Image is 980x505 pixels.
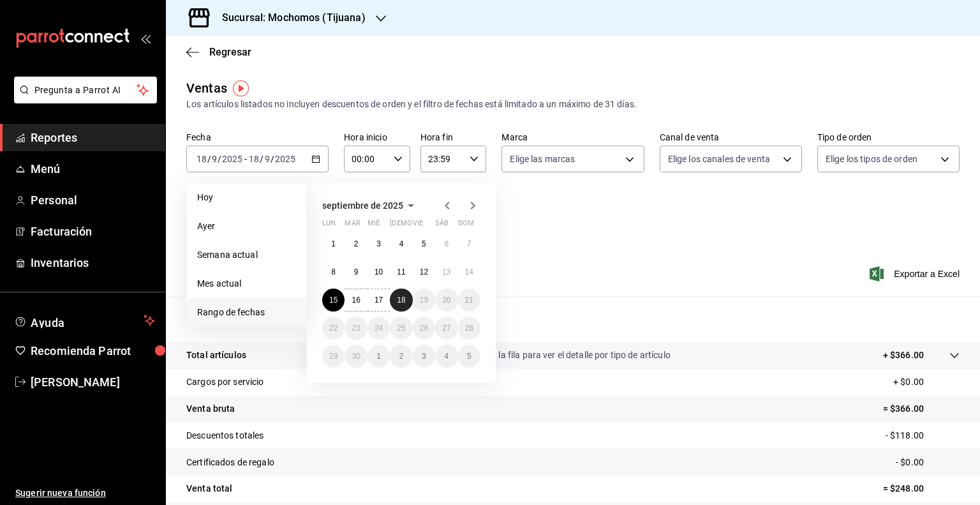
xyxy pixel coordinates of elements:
[345,289,367,312] button: 16 de septiembre de 2025
[322,198,419,213] button: septiembre de 2025
[186,133,329,142] label: Fecha
[197,248,296,262] span: Semana actual
[186,79,227,98] div: Ventas
[413,260,435,283] button: 12 de septiembre de 2025
[186,312,960,327] p: Resumen
[345,345,367,368] button: 30 de septiembre de 2025
[31,129,155,146] span: Reportes
[896,456,960,469] p: - $0.00
[458,345,480,368] button: 5 de octubre de 2025
[367,232,390,255] button: 3 de septiembre de 2025
[322,289,345,312] button: 15 de septiembre de 2025
[826,153,917,165] span: Elige los tipos de orden
[413,219,423,232] abbr: viernes
[459,349,671,362] p: Da clic en la fila para ver el detalle por tipo de artículo
[420,324,428,333] abbr: 26 de septiembre de 2025
[458,289,480,312] button: 21 de septiembre de 2025
[467,239,471,248] abbr: 7 de septiembre de 2025
[458,232,480,255] button: 7 de septiembre de 2025
[322,317,345,340] button: 22 de septiembre de 2025
[444,352,449,361] abbr: 4 de octubre de 2025
[221,154,243,164] input: ----
[413,317,435,340] button: 26 de septiembre de 2025
[322,345,345,368] button: 29 de septiembre de 2025
[442,268,450,276] abbr: 13 de septiembre de 2025
[352,324,360,333] abbr: 23 de septiembre de 2025
[197,277,296,290] span: Mes actual
[397,268,405,276] abbr: 11 de septiembre de 2025
[352,296,360,305] abbr: 16 de septiembre de 2025
[211,154,218,164] input: --
[668,153,770,165] span: Elige los canales de venta
[322,232,345,255] button: 1 de septiembre de 2025
[329,296,338,305] abbr: 15 de septiembre de 2025
[883,402,960,416] p: = $366.00
[397,324,405,333] abbr: 25 de septiembre de 2025
[444,239,449,248] abbr: 6 de septiembre de 2025
[375,268,383,276] abbr: 10 de septiembre de 2025
[345,260,367,283] button: 9 de septiembre de 2025
[186,98,960,111] div: Los artículos listados no incluyen descuentos de orden y el filtro de fechas está limitado a un m...
[465,324,473,333] abbr: 28 de septiembre de 2025
[31,373,155,391] span: [PERSON_NAME]
[886,429,960,442] p: - $118.00
[186,429,264,442] p: Descuentos totales
[212,10,366,26] h3: Sucursal: Mochomos (Tijuana)
[197,220,296,233] span: Ayer
[186,375,264,389] p: Cargos por servicio
[209,46,251,58] span: Regresar
[420,268,428,276] abbr: 12 de septiembre de 2025
[274,154,296,164] input: ----
[465,268,473,276] abbr: 14 de septiembre de 2025
[420,296,428,305] abbr: 19 de septiembre de 2025
[435,232,457,255] button: 6 de septiembre de 2025
[260,154,264,164] span: /
[458,219,474,232] abbr: domingo
[197,191,296,204] span: Hoy
[345,219,360,232] abbr: martes
[354,239,359,248] abbr: 2 de septiembre de 2025
[390,260,412,283] button: 11 de septiembre de 2025
[367,317,390,340] button: 24 de septiembre de 2025
[31,223,155,240] span: Facturación
[390,289,412,312] button: 18 de septiembre de 2025
[196,154,207,164] input: --
[218,154,221,164] span: /
[15,486,155,500] span: Sugerir nueva función
[322,200,403,211] span: septiembre de 2025
[344,133,410,142] label: Hora inicio
[367,289,390,312] button: 17 de septiembre de 2025
[458,260,480,283] button: 14 de septiembre de 2025
[31,342,155,359] span: Recomienda Parrot
[248,154,260,164] input: --
[465,296,473,305] abbr: 21 de septiembre de 2025
[367,260,390,283] button: 10 de septiembre de 2025
[399,352,404,361] abbr: 2 de octubre de 2025
[31,160,155,177] span: Menú
[345,317,367,340] button: 23 de septiembre de 2025
[390,232,412,255] button: 4 de septiembre de 2025
[354,268,359,276] abbr: 9 de septiembre de 2025
[352,352,360,361] abbr: 30 de septiembre de 2025
[322,219,336,232] abbr: lunes
[31,313,138,328] span: Ayuda
[442,324,450,333] abbr: 27 de septiembre de 2025
[435,345,457,368] button: 4 de octubre de 2025
[458,317,480,340] button: 28 de septiembre de 2025
[186,402,235,416] p: Venta bruta
[413,289,435,312] button: 19 de septiembre de 2025
[9,93,157,106] a: Pregunta a Parrot AI
[233,80,249,96] img: Tooltip marker
[660,133,802,142] label: Canal de venta
[207,154,211,164] span: /
[322,260,345,283] button: 8 de septiembre de 2025
[244,154,247,164] span: -
[399,239,404,248] abbr: 4 de septiembre de 2025
[435,317,457,340] button: 27 de septiembre de 2025
[872,266,960,282] span: Exportar a Excel
[34,84,137,97] span: Pregunta a Parrot AI
[197,306,296,319] span: Rango de fechas
[883,482,960,495] p: = $248.00
[390,317,412,340] button: 25 de septiembre de 2025
[817,133,960,142] label: Tipo de orden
